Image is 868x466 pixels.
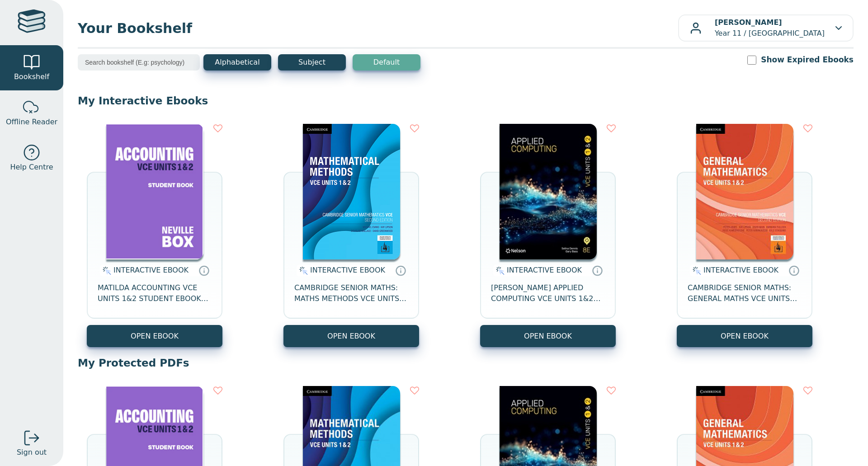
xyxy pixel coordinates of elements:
[493,265,505,276] img: interactive.svg
[78,54,200,71] input: Search bookshelf (E.g: psychology)
[198,265,209,276] a: Interactive eBooks are accessed online via the publisher’s portal. They contain interactive resou...
[113,266,189,274] span: INTERACTIVE EBOOK
[715,17,825,39] p: Year 11 / [GEOGRAPHIC_DATA]
[78,18,678,38] span: Your Bookshelf
[690,265,701,276] img: interactive.svg
[507,266,582,274] span: INTERACTIVE EBOOK
[395,265,406,276] a: Interactive eBooks are accessed online via the publisher’s portal. They contain interactive resou...
[703,266,778,274] span: INTERACTIVE EBOOK
[87,325,222,347] button: OPEN EBOOK
[294,282,408,304] span: CAMBRIDGE SENIOR MATHS: MATHS METHODS VCE UNITS 1&2 EBOOK 2E
[78,356,854,370] p: My Protected PDFs
[6,117,57,127] span: Offline Reader
[78,94,854,108] p: My Interactive Ebooks
[592,265,603,276] a: Interactive eBooks are accessed online via the publisher’s portal. They contain interactive resou...
[98,282,212,304] span: MATILDA ACCOUNTING VCE UNITS 1&2 STUDENT EBOOK 7E
[283,325,419,347] button: OPEN EBOOK
[500,124,597,259] img: d71d1bf3-48a5-4595-8477-9c6fd9242844.jfif
[491,282,605,304] span: [PERSON_NAME] APPLIED COMPUTING VCE UNITS 1&2 MINDTAP EBOOK 8E
[100,265,111,276] img: interactive.svg
[17,447,47,458] span: Sign out
[788,265,799,276] a: Interactive eBooks are accessed online via the publisher’s portal. They contain interactive resou...
[677,325,812,347] button: OPEN EBOOK
[310,266,385,274] span: INTERACTIVE EBOOK
[480,325,616,347] button: OPEN EBOOK
[14,71,49,82] span: Bookshelf
[10,162,53,173] span: Help Centre
[278,54,346,71] button: Subject
[715,18,782,27] b: [PERSON_NAME]
[696,124,793,259] img: 98e9f931-67be-40f3-b733-112c3181ee3a.jpg
[761,54,854,66] label: Show Expired Ebooks
[353,54,420,71] button: Default
[303,124,400,259] img: 0b3c2c99-4463-4df4-a628-40244046fa74.png
[678,14,854,42] button: [PERSON_NAME]Year 11 / [GEOGRAPHIC_DATA]
[688,282,802,304] span: CAMBRIDGE SENIOR MATHS: GENERAL MATHS VCE UNITS 1&2 EBOOK 2E
[106,124,203,259] img: 312a2f21-9c2c-4f8d-b652-a101ededa97b.png
[203,54,271,71] button: Alphabetical
[297,265,308,276] img: interactive.svg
